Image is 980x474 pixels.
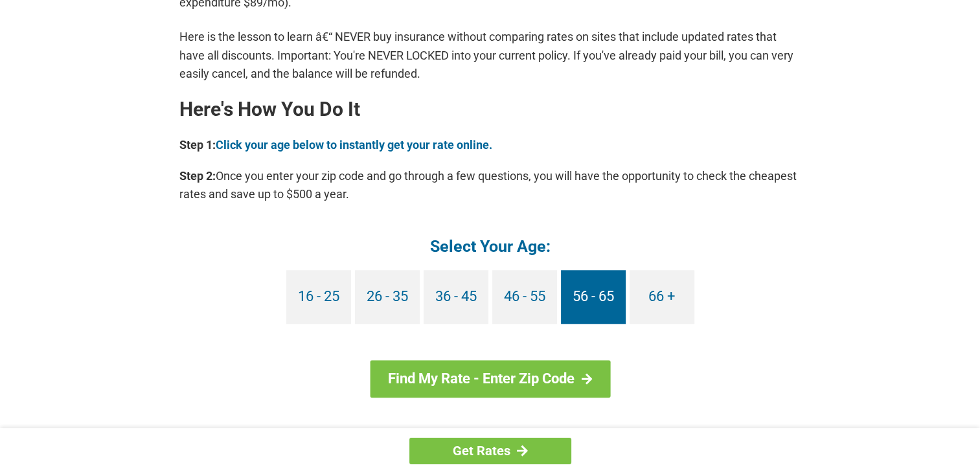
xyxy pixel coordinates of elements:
p: Once you enter your zip code and go through a few questions, you will have the opportunity to che... [179,167,801,203]
b: Step 1: [179,138,216,152]
b: Step 2: [179,169,216,183]
a: 66 + [630,270,694,324]
a: 46 - 55 [492,270,557,324]
h2: Here's How You Do It [179,99,801,120]
a: Get Rates [409,438,571,464]
a: 56 - 65 [561,270,626,324]
p: Here is the lesson to learn â€“ NEVER buy insurance without comparing rates on sites that include... [179,28,801,82]
a: 26 - 35 [355,270,420,324]
h4: Select Your Age: [179,236,801,257]
a: 36 - 45 [424,270,488,324]
a: 16 - 25 [286,270,351,324]
a: Find My Rate - Enter Zip Code [370,360,610,398]
a: Click your age below to instantly get your rate online. [216,138,492,152]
